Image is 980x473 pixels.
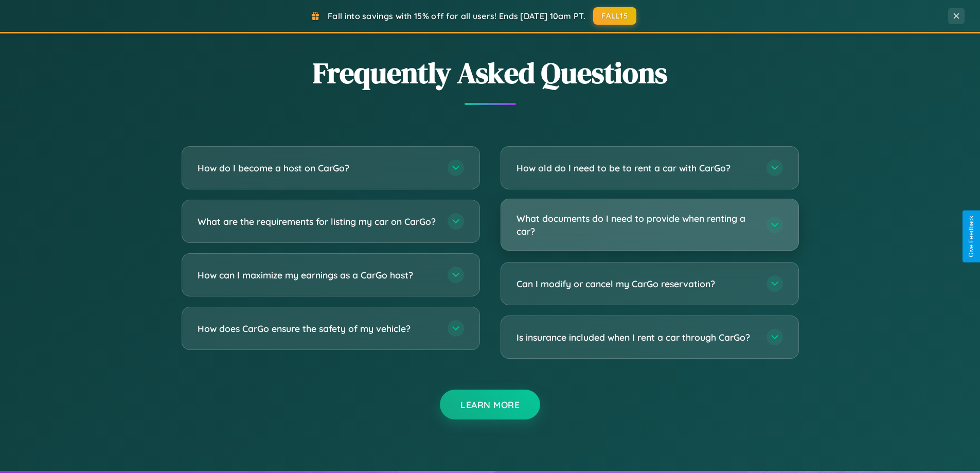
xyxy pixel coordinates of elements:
button: FALL15 [593,7,636,25]
h3: What are the requirements for listing my car on CarGo? [198,215,437,228]
button: Learn More [440,390,540,419]
h3: How do I become a host on CarGo? [198,162,437,174]
h3: How can I maximize my earnings as a CarGo host? [198,269,437,282]
h3: How does CarGo ensure the safety of my vehicle? [198,322,437,335]
h3: Can I modify or cancel my CarGo reservation? [516,277,756,290]
h2: Frequently Asked Questions [182,53,799,93]
span: Fall into savings with 15% off for all users! Ends [DATE] 10am PT. [328,11,585,21]
h3: What documents do I need to provide when renting a car? [516,212,756,237]
h3: Is insurance included when I rent a car through CarGo? [516,331,756,344]
div: Give Feedback [968,216,975,257]
h3: How old do I need to be to rent a car with CarGo? [516,162,756,174]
